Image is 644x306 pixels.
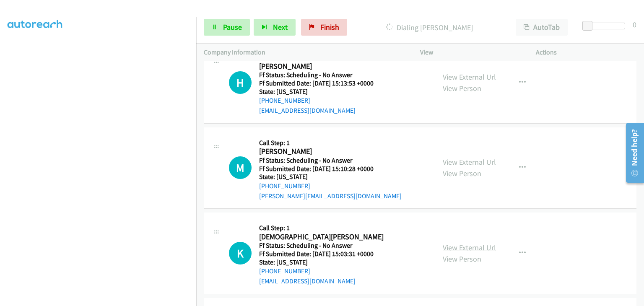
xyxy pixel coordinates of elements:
[259,147,384,156] h2: [PERSON_NAME]
[259,62,384,71] h2: [PERSON_NAME]
[587,23,625,29] div: Delay between calls (in seconds)
[259,71,384,79] h5: Ff Status: Scheduling - No Answer
[443,72,496,82] a: View External Url
[259,88,384,96] h5: State: [US_STATE]
[320,22,339,32] span: Finish
[229,71,252,94] h1: H
[259,250,384,258] h5: Ff Submitted Date: [DATE] 15:03:31 +0000
[443,157,496,167] a: View External Url
[259,232,384,242] h2: [DEMOGRAPHIC_DATA][PERSON_NAME]
[259,267,310,275] a: [PHONE_NUMBER]
[516,19,568,36] button: AutoTab
[259,182,310,190] a: [PHONE_NUMBER]
[204,47,405,57] p: Company Information
[259,241,384,250] h5: Ff Status: Scheduling - No Answer
[229,156,252,179] h1: M
[259,139,402,147] h5: Call Step: 1
[259,156,402,165] h5: Ff Status: Scheduling - No Answer
[633,19,636,30] div: 0
[443,169,481,178] a: View Person
[259,277,356,285] a: [EMAIL_ADDRESS][DOMAIN_NAME]
[259,79,384,88] h5: Ff Submitted Date: [DATE] 15:13:53 +0000
[301,19,347,36] a: Finish
[229,156,252,179] div: The call is yet to be attempted
[443,83,481,93] a: View Person
[259,106,356,114] a: [EMAIL_ADDRESS][DOMAIN_NAME]
[620,119,644,186] iframe: Resource Center
[536,47,636,57] p: Actions
[443,254,481,264] a: View Person
[358,22,501,33] p: Dialing [PERSON_NAME]
[259,192,402,200] a: [PERSON_NAME][EMAIL_ADDRESS][DOMAIN_NAME]
[259,165,402,173] h5: Ff Submitted Date: [DATE] 15:10:28 +0000
[259,258,384,267] h5: State: [US_STATE]
[273,22,288,32] span: Next
[420,47,521,57] p: View
[259,224,384,232] h5: Call Step: 1
[254,19,296,36] button: Next
[443,243,496,252] a: View External Url
[223,22,242,32] span: Pause
[259,96,310,104] a: [PHONE_NUMBER]
[229,242,252,265] h1: K
[229,242,252,265] div: The call is yet to be attempted
[204,19,250,36] a: Pause
[259,173,402,181] h5: State: [US_STATE]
